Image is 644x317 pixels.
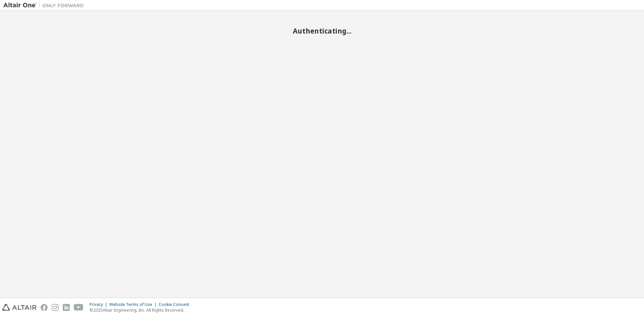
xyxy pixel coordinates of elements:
[74,304,84,311] img: youtube.svg
[41,304,48,311] img: facebook.svg
[109,302,159,307] div: Website Terms of Use
[63,304,70,311] img: linkedin.svg
[52,304,59,311] img: instagram.svg
[2,304,37,311] img: altair_logo.svg
[3,2,87,9] img: Altair One
[3,27,641,35] h2: Authenticating...
[90,307,193,313] p: © 2025 Altair Engineering, Inc. All Rights Reserved.
[159,302,193,307] div: Cookie Consent
[90,302,109,307] div: Privacy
